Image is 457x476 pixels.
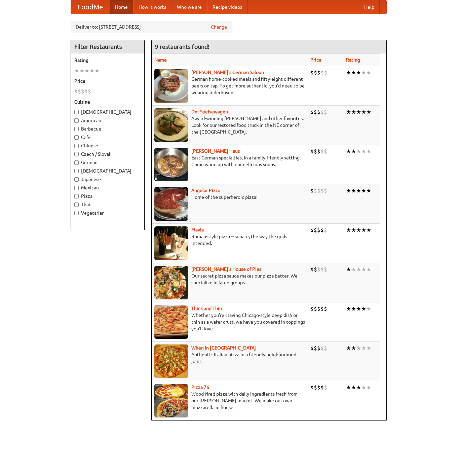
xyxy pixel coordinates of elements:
label: Czech / Slovak [74,151,141,157]
input: Japanese [74,177,79,182]
img: speisewagen.jpg [154,108,188,142]
li: $ [314,344,317,352]
li: ★ [351,384,356,391]
li: ★ [366,384,371,391]
p: Home of the superheroic pizza! [154,194,305,200]
a: Flavia [191,227,204,232]
p: Roman-style pizza -- square, the way the gods intended. [154,233,305,247]
a: [PERSON_NAME]'s German Saloon [191,70,264,75]
li: $ [314,108,317,116]
li: ★ [356,69,361,76]
li: ★ [361,148,366,155]
li: $ [320,187,324,194]
li: $ [314,266,317,273]
li: $ [317,266,320,273]
li: $ [78,88,81,95]
li: ★ [361,266,366,273]
label: Chinese [74,142,141,149]
a: Help [359,0,380,14]
li: $ [84,88,88,95]
label: Barbecue [74,125,141,132]
li: ★ [366,187,371,194]
li: ★ [74,67,79,74]
input: Vegetarian [74,211,79,215]
li: $ [324,344,327,352]
li: ★ [366,266,371,273]
li: $ [324,266,327,273]
li: ★ [351,108,356,116]
li: ★ [361,344,366,352]
p: Wood-fired pizza with daily ingredients fresh from our [PERSON_NAME] market. We make our own mozz... [154,391,305,411]
li: $ [317,187,320,194]
p: Authentic Italian pizza in a friendly neighborhood joint. [154,351,305,365]
a: Change [211,24,227,30]
img: pizza76.jpg [154,384,188,417]
li: $ [320,69,324,76]
li: $ [314,384,317,391]
li: ★ [366,226,371,234]
li: $ [317,344,320,352]
label: German [74,159,141,166]
label: Cafe [74,134,141,141]
b: [PERSON_NAME] Haus [191,148,240,154]
p: Whether you're craving Chicago-style deep dish or thin as a wafer crust, we have you covered in t... [154,312,305,332]
li: ★ [361,187,366,194]
li: $ [324,226,327,234]
a: Thick and Thin [191,306,222,311]
li: ★ [356,305,361,313]
li: ★ [361,226,366,234]
li: $ [74,88,78,95]
li: $ [317,148,320,155]
li: $ [310,226,314,234]
li: ★ [351,69,356,76]
li: $ [314,69,317,76]
li: $ [317,108,320,116]
li: ★ [356,226,361,234]
b: Angular Pizza [191,188,220,193]
li: ★ [366,344,371,352]
label: American [74,117,141,124]
div: Deliver to: [STREET_ADDRESS] [71,21,232,33]
li: ★ [356,266,361,273]
li: ★ [89,67,94,74]
li: ★ [366,305,371,313]
input: Thai [74,203,79,207]
label: [DEMOGRAPHIC_DATA] [74,168,141,174]
input: Chinese [74,144,79,148]
input: Mexican [74,186,79,190]
li: ★ [346,226,351,234]
li: $ [317,305,320,313]
li: ★ [84,67,89,74]
li: ★ [356,344,361,352]
p: German home-cooked meals and fifty-eight different beers on tap. To get more authentic, you'd nee... [154,76,305,96]
li: $ [310,148,314,155]
img: angular.jpg [154,187,188,221]
li: $ [320,305,324,313]
li: ★ [346,305,351,313]
li: $ [324,69,327,76]
a: Home [110,0,133,14]
li: ★ [366,148,371,155]
label: Mexican [74,184,141,191]
a: Der Speisewagen [191,109,228,114]
li: $ [320,148,324,155]
li: ★ [346,266,351,273]
li: $ [317,226,320,234]
img: esthers.jpg [154,69,188,103]
li: ★ [94,67,100,74]
a: Price [310,57,321,63]
li: ★ [346,148,351,155]
li: $ [324,305,327,313]
li: $ [320,344,324,352]
ng-pluralize: 9 restaurants found! [155,43,210,50]
li: $ [310,69,314,76]
a: [PERSON_NAME]'s House of Pies [191,266,261,272]
p: Our secret pizza sauce makes our pizza better. We specialize in large groups. [154,272,305,286]
li: ★ [351,187,356,194]
img: wheninrome.jpg [154,344,188,378]
li: ★ [351,305,356,313]
li: ★ [356,384,361,391]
